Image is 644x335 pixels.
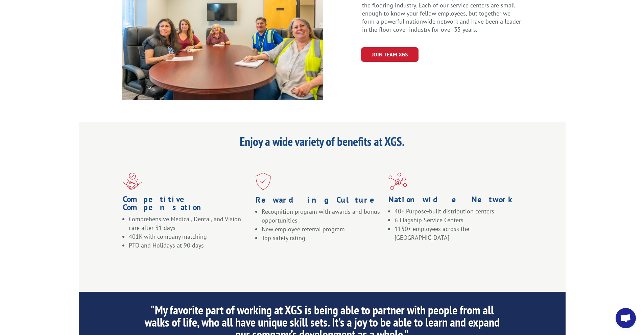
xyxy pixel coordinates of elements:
h1: Enjoy a wide variety of benefits at XGS. [200,135,444,151]
li: 401K with company matching [129,232,251,241]
li: Top safety rating [262,234,383,242]
img: xgs-icon-partner-red (1) [123,173,142,190]
h1: Nationwide Network [388,196,521,207]
li: Recognition program with awards and bonus opportunities [262,207,383,225]
div: Open chat [616,308,636,328]
li: 6 Flagship Service Centers [395,216,521,225]
a: Join Team XGS [361,47,419,62]
h1: Competitive Compensation [123,195,251,215]
li: Comprehensive Medical, Dental, and Vision care after 31 days [129,215,251,232]
li: 40+ Purpose-built distribution centers [395,207,521,216]
h1: Rewarding Culture [256,196,383,207]
li: New employee referral program [262,225,383,234]
img: xgs-icon-largest-independent-network-red [388,173,407,190]
li: PTO and Holidays at 90 days [129,241,251,250]
li: 1150+ employees across the [GEOGRAPHIC_DATA] [395,225,521,242]
img: xgs-icon-safety-red [256,173,271,190]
